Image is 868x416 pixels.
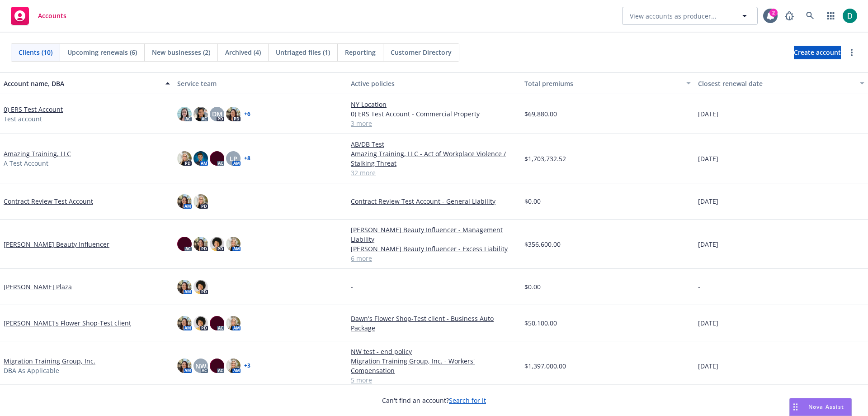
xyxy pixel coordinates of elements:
[38,12,66,19] span: Accounts
[351,253,517,263] a: 6 more
[794,46,841,59] a: Create account
[521,72,694,94] button: Total premiums
[193,316,208,330] img: photo
[698,79,854,88] div: Closest renewal date
[790,398,801,416] div: Drag to move
[789,398,852,416] button: Nova Assist
[351,149,517,168] a: Amazing Training, LLC - Act of Workplace Violence / Stalking Threat
[698,239,718,249] span: [DATE]
[351,225,517,244] a: [PERSON_NAME] Beauty Influencer - Management Liability
[226,316,241,330] img: photo
[177,280,192,294] img: photo
[843,9,857,23] img: photo
[391,48,452,57] span: Customer Directory
[630,11,717,21] span: View accounts as producer...
[524,109,557,119] span: $69,880.00
[622,7,758,25] button: View accounts as producer...
[177,316,192,330] img: photo
[4,158,48,168] span: A Test Account
[351,168,517,177] a: 32 more
[19,48,52,57] span: Clients (10)
[4,105,63,114] a: 0) ERS Test Account
[351,323,517,333] a: Package
[449,396,486,405] a: Search for it
[794,44,841,61] span: Create account
[174,72,347,94] button: Service team
[210,316,224,330] img: photo
[698,318,718,328] span: [DATE]
[524,282,541,292] span: $0.00
[193,107,208,121] img: photo
[351,347,517,356] a: NW test - end policy
[351,314,517,323] a: Dawn's Flower Shop-Test client - Business Auto
[193,151,208,166] img: photo
[177,79,344,88] div: Service team
[193,237,208,251] img: photo
[351,282,353,292] span: -
[4,79,160,88] div: Account name, DBA
[4,149,71,158] a: Amazing Training, LLC
[808,403,844,411] span: Nova Assist
[351,119,517,128] a: 3 more
[351,375,517,385] a: 5 more
[347,72,521,94] button: Active policies
[822,7,840,25] a: Switch app
[698,361,718,371] span: [DATE]
[244,156,250,161] a: + 8
[7,3,70,29] a: Accounts
[524,361,566,371] span: $1,397,000.00
[4,366,59,375] span: DBA As Applicable
[351,196,517,206] a: Contract Review Test Account - General Liability
[226,359,241,373] img: photo
[177,107,192,121] img: photo
[276,48,330,57] span: Untriaged files (1)
[698,154,718,163] span: [DATE]
[698,196,718,206] span: [DATE]
[769,9,778,17] div: 2
[210,237,224,251] img: photo
[351,139,517,149] a: AB/DB Test
[225,48,261,57] span: Archived (4)
[226,107,241,121] img: photo
[524,154,566,163] span: $1,703,732.52
[846,47,857,58] a: more
[698,109,718,119] span: [DATE]
[177,359,192,373] img: photo
[351,244,517,253] a: [PERSON_NAME] Beauty Influencer - Excess Liability
[4,318,131,328] a: [PERSON_NAME]'s Flower Shop-Test client
[226,237,241,251] img: photo
[524,79,681,88] div: Total premiums
[4,196,93,206] a: Contract Review Test Account
[382,396,486,405] span: Can't find an account?
[4,239,109,249] a: [PERSON_NAME] Beauty Influencer
[351,100,517,109] a: NY Location
[524,239,561,249] span: $356,600.00
[4,282,72,292] a: [PERSON_NAME] Plaza
[780,7,798,25] a: Report a Bug
[244,111,250,117] a: + 6
[212,109,222,119] span: DM
[4,114,42,124] span: Test account
[4,356,95,366] a: Migration Training Group, Inc.
[698,282,700,292] span: -
[244,363,250,368] a: + 3
[351,109,517,119] a: 0) ERS Test Account - Commercial Property
[694,72,868,94] button: Closest renewal date
[195,361,206,371] span: NW
[177,151,192,166] img: photo
[345,48,376,57] span: Reporting
[193,194,208,209] img: photo
[67,48,137,57] span: Upcoming renewals (6)
[524,196,541,206] span: $0.00
[351,79,517,88] div: Active policies
[351,356,517,375] a: Migration Training Group, Inc. - Workers' Compensation
[177,237,192,251] img: photo
[193,280,208,294] img: photo
[801,7,819,25] a: Search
